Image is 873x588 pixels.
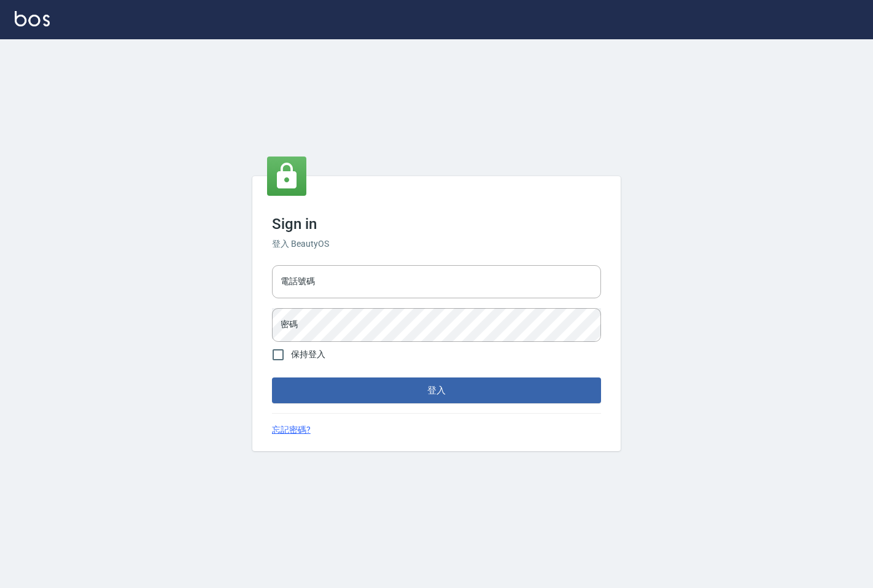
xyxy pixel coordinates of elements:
h6: 登入 BeautyOS [272,238,601,250]
button: 登入 [272,377,601,403]
a: 忘記密碼? [272,424,311,436]
span: 保持登入 [291,348,325,361]
h3: Sign in [272,215,601,233]
img: Logo [15,11,50,26]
